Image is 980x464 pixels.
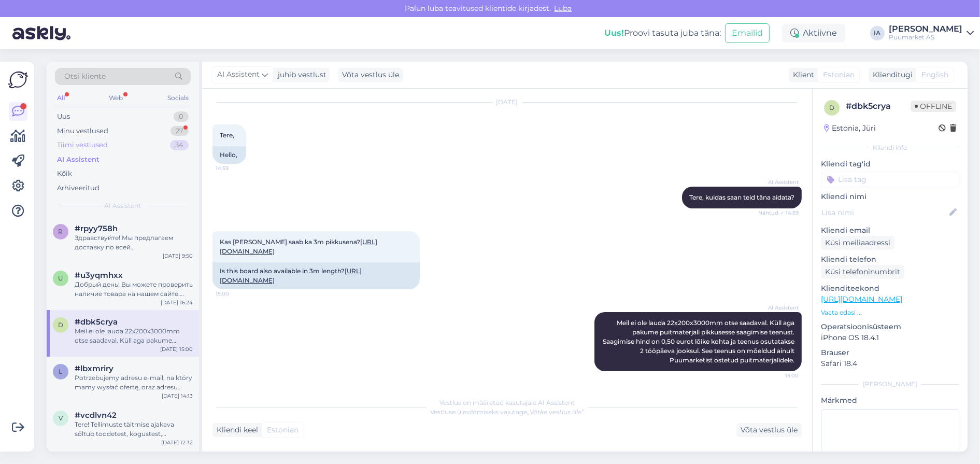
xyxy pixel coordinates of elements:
[75,420,193,439] div: Tere! Tellimuste täitmise ajakava sõltub toodetest, kogustest, töökoormusest ja transpordi saadav...
[58,274,63,282] span: u
[107,91,125,105] div: Web
[212,262,420,289] div: Is this board also available in 3m length?
[75,411,117,420] span: #vcdlvn42
[821,321,959,332] p: Operatsioonisüsteem
[75,364,113,373] span: #lbxmriry
[75,233,193,252] div: Здравствуйте! Мы предлагаем доставку по всей [GEOGRAPHIC_DATA], включая [GEOGRAPHIC_DATA]. Стоимо...
[59,368,63,375] span: l
[59,414,63,422] span: v
[267,425,299,435] span: Estonian
[75,280,193,299] div: Добрый день! Вы можете проверить наличие товара на нашем сайте. Для расчета стоимости доставки в ...
[212,146,246,164] div: Hello,
[889,25,962,33] div: [PERSON_NAME]
[604,28,624,38] b: Uus!
[821,254,959,265] p: Kliendi telefon
[174,111,189,122] div: 0
[58,321,63,329] span: d
[57,154,100,165] div: AI Assistent
[57,126,108,136] div: Minu vestlused
[760,178,799,186] span: AI Assistent
[821,236,894,250] div: Küsi meiliaadressi
[161,439,193,446] div: [DATE] 12:32
[889,25,974,41] a: [PERSON_NAME]Puumarket AS
[57,140,108,150] div: Tiimi vestlused
[824,123,876,134] div: Estonia, Jüri
[162,392,193,400] div: [DATE] 14:13
[821,143,959,152] div: Kliendi info
[75,373,193,392] div: Potrzebujemy adresu e-mail, na który mamy wysłać ofertę, oraz adresu dostawy, jeśli potrzebujesz ...
[75,271,123,280] span: #u3yqmhxx
[821,172,959,187] input: Lisa tag
[921,69,948,80] span: English
[889,33,962,41] div: Puumarket AS
[725,23,770,43] button: Emailid
[57,183,100,193] div: Arhiveeritud
[75,224,118,233] span: #rpyy758h
[171,126,189,136] div: 27
[821,332,959,343] p: iPhone OS 18.4.1
[911,101,956,112] span: Offline
[823,69,855,80] span: Estonian
[75,317,118,327] span: #dbk5crya
[527,408,584,416] i: „Võtke vestlus üle”
[55,91,67,105] div: All
[870,26,885,40] div: IA
[8,70,28,90] img: Askly Logo
[846,100,911,113] div: # dbk5crya
[789,69,814,80] div: Klient
[220,238,377,255] span: Kas [PERSON_NAME] saab ka 3m pikkusena?
[821,159,959,170] p: Kliendi tag'id
[212,97,802,107] div: [DATE]
[760,372,799,379] span: 15:00
[75,327,193,345] div: Meil ei ole lauda 22x200x3000mm otse saadaval. Küll aga pakume puitmaterjali pikkusesse saagimise...
[64,71,106,82] span: Otsi kliente
[821,379,959,389] div: [PERSON_NAME]
[869,69,913,80] div: Klienditugi
[604,27,721,39] div: Proovi tasuta juba täna:
[216,164,254,172] span: 14:59
[821,225,959,236] p: Kliendi email
[338,68,403,82] div: Võta vestlus üle
[220,131,234,139] span: Tere,
[821,308,959,317] p: Vaata edasi ...
[217,69,260,80] span: AI Assistent
[216,290,254,298] span: 15:00
[551,4,575,13] span: Luba
[212,425,258,435] div: Kliendi keel
[105,201,141,210] span: AI Assistent
[274,69,326,80] div: juhib vestlust
[689,193,794,201] span: Tere, kuidas saan teid täna aidata?
[821,207,947,218] input: Lisa nimi
[161,299,193,306] div: [DATE] 16:24
[59,228,63,235] span: r
[57,111,70,122] div: Uus
[57,168,72,179] div: Kõik
[782,24,845,43] div: Aktiivne
[170,140,189,150] div: 34
[439,399,575,406] span: Vestlus on määratud kasutajale AI Assistent
[821,283,959,294] p: Klienditeekond
[165,91,191,105] div: Socials
[821,395,959,406] p: Märkmed
[163,252,193,260] div: [DATE] 9:50
[758,209,799,217] span: Nähtud ✓ 14:59
[829,104,834,111] span: d
[821,294,902,304] a: [URL][DOMAIN_NAME]
[821,358,959,369] p: Safari 18.4
[760,304,799,312] span: AI Assistent
[160,345,193,353] div: [DATE] 15:00
[603,319,796,364] span: Meil ei ole lauda 22x200x3000mm otse saadaval. Küll aga pakume puitmaterjali pikkusesse saagimise...
[821,265,904,279] div: Küsi telefoninumbrit
[430,408,584,416] span: Vestluse ülevõtmiseks vajutage
[821,347,959,358] p: Brauser
[736,423,802,437] div: Võta vestlus üle
[821,191,959,202] p: Kliendi nimi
